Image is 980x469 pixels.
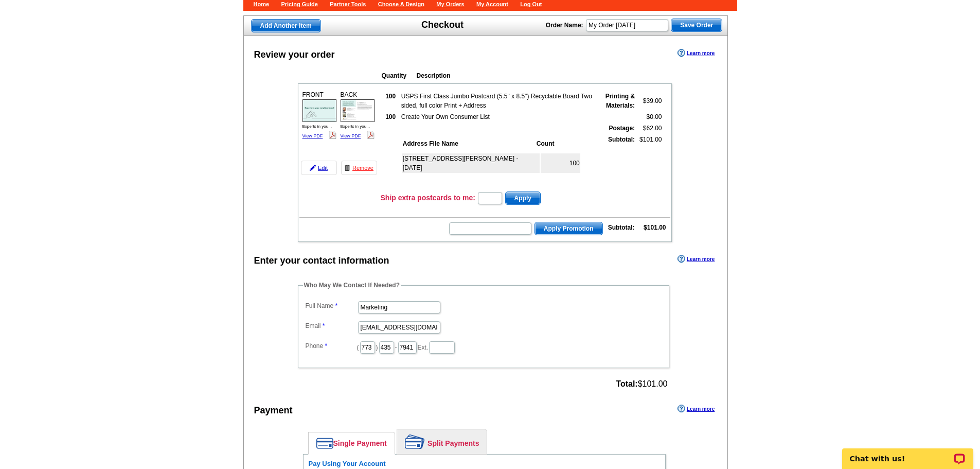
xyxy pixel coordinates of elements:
[608,224,635,231] strong: Subtotal:
[636,112,662,122] td: $0.00
[254,1,270,7] a: Home
[309,460,660,468] h6: Pay Using Your Account
[520,1,542,7] a: Log Out
[281,1,318,7] a: Pricing Guide
[397,429,487,454] a: Split Payments
[421,20,464,30] h1: Checkout
[254,404,293,418] div: Payment
[381,193,475,202] h3: Ship extra postcards to me:
[303,339,664,355] dd: ( ) - Ext.
[401,112,595,122] td: Create Your Own Consumer List
[341,161,377,175] a: Remove
[341,133,361,138] a: View PDF
[309,432,395,454] a: Single Payment
[436,1,464,7] a: My Orders
[505,192,541,205] button: Apply
[402,138,535,149] th: Address File Name
[306,321,357,331] label: Email
[535,222,602,235] span: Apply Promotion
[405,435,425,449] img: split-payment.png
[344,165,350,171] img: trashcan-icon.gif
[329,131,336,139] img: pdf_logo.png
[678,405,715,413] a: Learn more
[416,71,604,81] th: Description
[302,124,332,129] span: Experts in you...
[644,224,666,231] strong: $101.00
[609,125,635,132] strong: Postage:
[306,301,357,310] label: Full Name
[378,1,424,7] a: Choose A Design
[310,165,316,171] img: pencil-icon.gif
[254,48,335,62] div: Review your order
[341,124,370,129] span: Experts in you...
[301,161,337,175] a: Edit
[608,136,635,143] strong: Subtotal:
[546,22,583,29] strong: Order Name:
[616,379,637,388] strong: Total:
[636,123,662,133] td: $62.00
[339,89,376,142] div: BACK
[671,19,722,32] button: Save Order
[303,281,401,290] legend: Who May We Contact If Needed?
[636,91,662,111] td: $39.00
[367,131,375,139] img: pdf_logo.png
[254,254,389,268] div: Enter your contact information
[251,19,321,32] a: Add Another Item
[385,93,396,100] strong: 100
[835,437,980,469] iframe: LiveChat chat widget
[306,341,357,351] label: Phone
[316,438,333,449] img: single-payment.png
[385,113,396,120] strong: 100
[302,133,323,138] a: View PDF
[301,89,338,142] div: FRONT
[616,379,667,389] span: $101.00
[605,93,635,109] strong: Printing & Materials:
[678,49,715,57] a: Learn more
[476,1,508,7] a: My Account
[534,222,603,235] button: Apply Promotion
[636,134,662,188] td: $101.00
[341,99,375,122] img: small-thumb.jpg
[402,153,540,173] td: [STREET_ADDRESS][PERSON_NAME] - [DATE]
[302,99,336,122] img: small-thumb.jpg
[536,138,580,149] th: Count
[330,1,366,7] a: Partner Tools
[671,19,722,31] span: Save Order
[252,20,320,32] span: Add Another Item
[678,255,715,263] a: Learn more
[381,71,415,81] th: Quantity
[541,153,580,173] td: 100
[401,91,595,111] td: USPS First Class Jumbo Postcard (5.5" x 8.5") Recyclable Board Two sided, full color Print + Address
[506,192,540,204] span: Apply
